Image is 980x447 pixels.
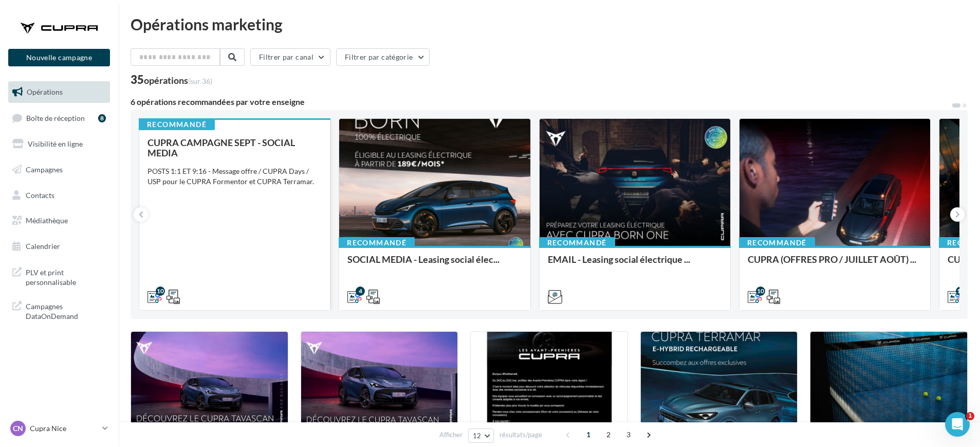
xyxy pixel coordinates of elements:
[756,287,765,296] div: 10
[439,430,463,440] span: Afficher
[347,254,500,265] span: SOCIAL MEDIA - Leasing social élec...
[131,98,951,106] div: 6 opérations recommandées par votre enseigne
[6,81,112,103] a: Opérations
[26,299,106,321] span: Campagnes DataOnDemand
[748,254,916,265] span: CUPRA (OFFRES PRO / JUILLET AOÛT) ...
[131,16,968,32] div: Opérations marketing
[945,412,970,437] iframe: Intercom live chat
[13,423,23,434] span: CN
[26,265,106,288] span: PLV et print personnalisable
[139,119,215,130] div: Recommandé
[620,426,637,443] span: 3
[26,113,85,122] span: Boîte de réception
[188,77,212,85] span: (sur 36)
[339,237,415,248] div: Recommandé
[956,287,965,296] div: 11
[548,254,690,265] span: EMAIL - Leasing social électrique ...
[6,133,112,155] a: Visibilité en ligne
[356,287,365,296] div: 4
[147,137,295,158] span: CUPRA CAMPAGNE SEPT - SOCIAL MEDIA
[500,430,542,440] span: résultats/page
[6,159,112,181] a: Campagnes
[473,432,482,440] span: 12
[26,242,60,251] span: Calendrier
[144,76,212,85] div: opérations
[739,237,815,248] div: Recommandé
[98,114,106,122] div: 8
[28,139,83,148] span: Visibilité en ligne
[27,87,63,96] span: Opérations
[8,49,110,66] button: Nouvelle campagne
[6,107,112,129] a: Boîte de réception8
[8,419,110,438] a: CN Cupra Nice
[6,236,112,257] a: Calendrier
[468,428,494,443] button: 12
[156,287,165,296] div: 10
[6,295,112,326] a: Campagnes DataOnDemand
[147,166,322,187] div: POSTS 1:1 ET 9:16 - Message offre / CUPRA Days / USP pour le CUPRA Formentor et CUPRA Terramar.
[6,185,112,206] a: Contacts
[6,261,112,292] a: PLV et print personnalisable
[26,216,68,225] span: Médiathèque
[26,165,63,174] span: Campagnes
[250,48,330,66] button: Filtrer par canal
[131,74,212,85] div: 35
[539,237,615,248] div: Recommandé
[30,423,98,434] p: Cupra Nice
[6,210,112,231] a: Médiathèque
[580,426,597,443] span: 1
[966,412,974,420] span: 1
[600,426,617,443] span: 2
[336,48,430,66] button: Filtrer par catégorie
[26,190,54,199] span: Contacts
